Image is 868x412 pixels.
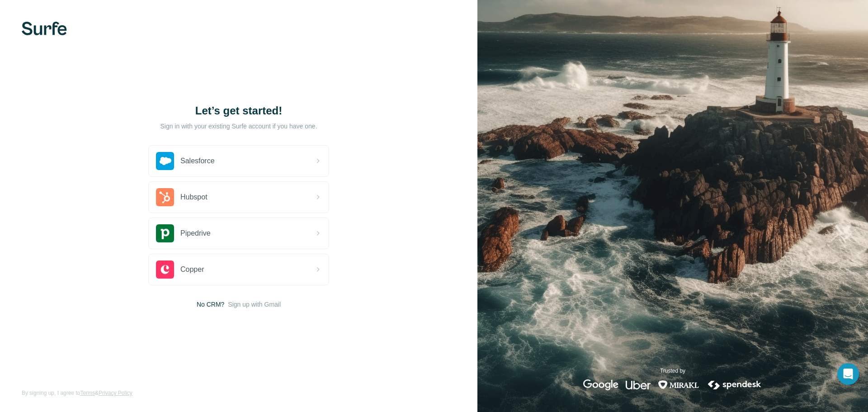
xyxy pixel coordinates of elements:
[707,379,763,390] img: spendesk's logo
[156,188,174,206] img: hubspot's logo
[180,192,208,203] span: Hubspot
[156,224,174,242] img: pipedrive's logo
[22,389,132,397] span: By signing up, I agree to &
[160,122,317,131] p: Sign in with your existing Surfe account if you have one.
[180,228,211,239] span: Pipedrive
[80,390,95,396] a: Terms
[660,367,685,375] p: Trusted by
[156,260,174,279] img: copper's logo
[22,22,67,35] img: Surfe's logo
[626,379,651,390] img: uber's logo
[180,156,215,166] span: Salesforce
[197,300,224,309] span: No CRM?
[583,379,618,390] img: google's logo
[156,152,174,170] img: salesforce's logo
[99,390,132,396] a: Privacy Policy
[228,300,281,309] button: Sign up with Gmail
[180,264,204,275] span: Copper
[658,379,699,390] img: mirakl's logo
[837,363,859,385] div: Open Intercom Messenger
[148,104,329,118] h1: Let’s get started!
